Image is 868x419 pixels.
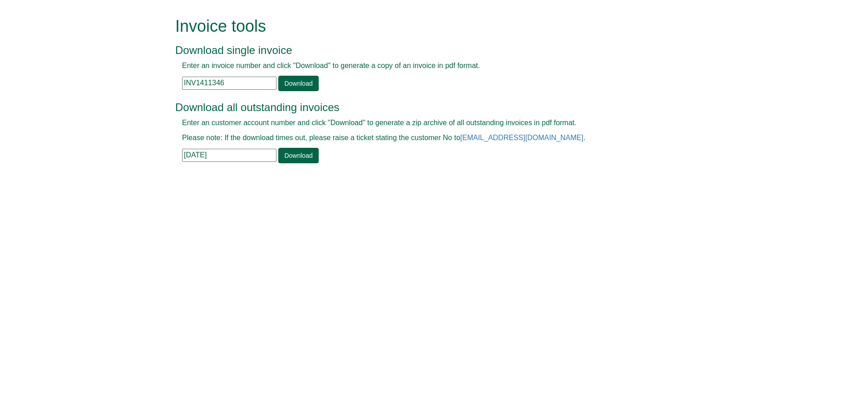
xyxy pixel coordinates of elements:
a: [EMAIL_ADDRESS][DOMAIN_NAME] [460,134,583,141]
input: e.g. BLA02 [182,149,276,162]
h3: Download single invoice [175,44,672,56]
input: e.g. INV1234 [182,77,276,90]
h3: Download all outstanding invoices [175,102,672,113]
p: Please note: If the download times out, please raise a ticket stating the customer No to . [182,133,666,143]
p: Enter an invoice number and click "Download" to generate a copy of an invoice in pdf format. [182,61,666,71]
p: Enter an customer account number and click "Download" to generate a zip archive of all outstandin... [182,118,666,128]
a: Download [278,148,318,163]
a: Download [278,76,318,91]
h1: Invoice tools [175,17,672,35]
